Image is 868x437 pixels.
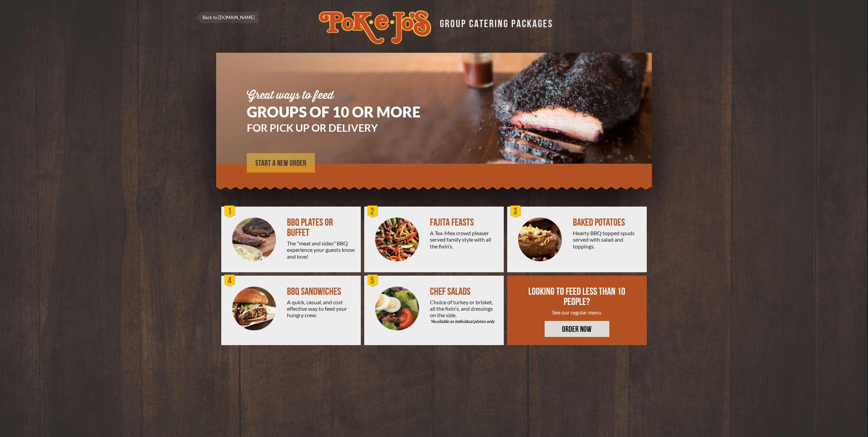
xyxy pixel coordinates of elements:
[247,90,441,101] div: Great ways to feed
[430,287,498,297] div: CHEF SALADS
[509,205,523,218] div: 3
[366,274,380,288] div: 5
[527,287,627,307] div: LOOKING TO FEED LESS THAN 10 PEOPLE?
[518,217,562,261] img: PEJ-Baked-Potato.png
[287,240,355,260] div: The "meat and sides" BBQ experience your guests know and love!
[366,205,380,218] div: 2
[375,217,419,261] img: PEJ-Fajitas.png
[247,123,441,133] h3: FOR PICK UP OR DELIVERY
[232,217,276,261] img: PEJ-BBQ-Buffet.png
[430,217,498,228] div: FAJITA FEASTS
[527,309,627,315] div: See our regular menu
[247,153,315,173] a: START A NEW ORDER
[430,299,498,325] div: Choice of turkey or brisket, all the fixin's, and dressings on the side.
[435,16,553,29] div: GROUP CATERING PACKAGES
[430,230,498,249] div: A Tex-Mex crowd pleaser served family style with all the fixin’s.
[287,299,355,319] div: A quick, casual, and cost effective way to feed your hungry crew.
[247,104,441,119] h1: GROUPS OF 10 OR MORE
[287,287,355,297] div: BBQ SANDWICHES
[430,318,498,325] em: *Available as individual plates only
[196,12,259,23] a: Back to [DOMAIN_NAME]
[375,287,419,330] img: Salad-Circle.png
[223,205,237,218] div: 1
[232,287,276,330] img: PEJ-BBQ-Sandwich.png
[287,217,355,238] div: BBQ PLATES OR BUFFET
[545,321,609,337] a: ORDER NOW
[223,274,237,288] div: 4
[573,217,641,228] div: BAKED POTATOES
[319,10,431,44] img: logo.svg
[255,159,306,167] span: START A NEW ORDER
[573,230,641,249] div: Hearty BBQ topped spuds served with salad and toppings.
